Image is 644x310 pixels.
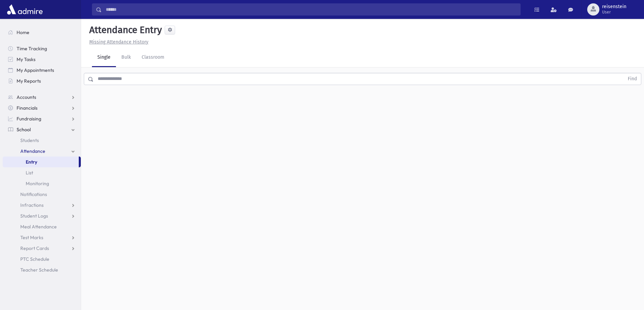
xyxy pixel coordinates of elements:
span: Teacher Schedule [20,267,58,273]
a: My Reports [3,76,81,86]
img: AdmirePro [5,3,44,16]
span: Financials [17,105,38,111]
span: My Reports [17,78,41,84]
span: Attendance [20,148,45,154]
a: Report Cards [3,243,81,254]
button: Find [624,73,641,85]
a: Student Logs [3,210,81,221]
span: Test Marks [20,234,43,241]
span: My Appointments [17,67,54,73]
u: Missing Attendance History [89,39,148,45]
a: Home [3,27,81,38]
a: Missing Attendance History [87,39,148,45]
a: My Tasks [3,54,81,65]
h5: Attendance Entry [87,24,162,36]
span: Fundraising [17,116,41,122]
span: Notifications [20,191,47,197]
span: Students [20,137,39,143]
span: My Tasks [17,56,35,62]
a: Entry [3,157,79,167]
a: Test Marks [3,232,81,243]
span: User [602,9,626,15]
span: Home [17,29,29,35]
a: Time Tracking [3,43,81,54]
a: Accounts [3,92,81,103]
span: Accounts [17,94,36,100]
span: Infractions [20,202,44,208]
span: Time Tracking [17,46,47,52]
a: Monitoring [3,178,81,189]
a: PTC Schedule [3,254,81,264]
a: My Appointments [3,65,81,76]
span: Report Cards [20,245,49,251]
a: Attendance [3,146,81,157]
input: Search [102,3,520,16]
a: List [3,167,81,178]
a: Infractions [3,200,81,210]
a: Bulk [116,48,136,67]
a: Single [92,48,116,67]
span: List [26,170,33,176]
a: Students [3,135,81,146]
span: Entry [26,159,37,165]
span: Monitoring [26,180,49,187]
a: Meal Attendance [3,221,81,232]
span: Meal Attendance [20,224,57,230]
span: PTC Schedule [20,256,49,262]
a: School [3,124,81,135]
a: Fundraising [3,113,81,124]
a: Notifications [3,189,81,200]
a: Financials [3,103,81,113]
a: Classroom [136,48,170,67]
span: School [17,126,31,133]
span: Student Logs [20,213,48,219]
span: reisenstein [602,4,626,9]
a: Teacher Schedule [3,264,81,275]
